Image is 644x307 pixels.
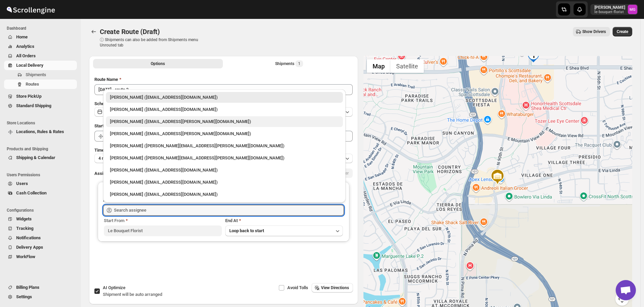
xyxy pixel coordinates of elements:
[390,59,424,73] button: Show satellite imagery
[4,153,77,162] button: Shipping & Calendar
[98,156,116,161] span: 4 minutes
[103,176,346,188] li: Matt Boone (mattaf1221@gmail.com)
[103,151,346,163] li: Nick Erikson (erikson.nicholas@gmail.com)
[7,120,78,126] span: Store Locations
[224,59,354,68] button: Selected Shipments
[94,107,353,117] button: [DATE]|Today
[94,171,113,176] span: Assign to
[103,285,125,290] span: AI Optimize
[4,127,77,136] button: Locations, Rules & Rates
[26,82,39,87] span: Routes
[7,172,78,178] span: Users Permissions
[16,94,41,99] span: Store PickUp
[103,103,346,115] li: Olivia Trott (oetrott@gmail.com)
[225,225,343,236] button: Loop back to start
[89,27,98,36] button: Routes
[16,245,43,250] span: Delivery Apps
[16,63,43,68] span: Local Delivery
[573,27,610,36] button: Show Drivers
[110,94,339,101] div: [PERSON_NAME] ([EMAIL_ADDRESS][DOMAIN_NAME])
[4,188,77,198] button: Cash Collection
[16,155,55,160] span: Shipping & Calendar
[4,42,77,51] button: Analytics
[321,285,349,290] span: View Directions
[590,4,638,15] button: User menu
[5,1,56,18] img: ScrollEngine
[4,233,77,243] button: Notifications
[527,49,540,62] div: 1
[16,216,32,221] span: Widgets
[4,283,77,292] button: Billing Plans
[4,252,77,262] button: WorkFlow
[7,26,78,31] span: Dashboard
[16,190,47,195] span: Cash Collection
[4,224,77,233] button: Tracking
[16,34,28,39] span: Home
[114,205,344,216] input: Search assignee
[594,5,625,10] p: [PERSON_NAME]
[94,148,122,153] span: Time Per Stop
[110,179,339,186] div: [PERSON_NAME] ([EMAIL_ADDRESS][DOMAIN_NAME])
[225,217,343,224] div: End At
[94,77,118,82] span: Route Name
[630,7,636,12] text: MG
[7,208,78,213] span: Configurations
[16,285,39,290] span: Billing Plans
[367,59,390,73] button: Show street map
[94,123,148,128] span: Start Location (Warehouse)
[616,280,636,300] div: Open chat
[287,285,308,290] span: Avoid Tolls
[16,129,64,134] span: Locations, Rules & Rates
[7,146,78,152] span: Products and Shipping
[103,139,346,151] li: Gene Rayborn (gene.rayborn@gmail.com)
[582,29,606,34] span: Show Drivers
[110,191,339,198] div: [PERSON_NAME] ([EMAIL_ADDRESS][DOMAIN_NAME])
[110,118,339,125] div: [PERSON_NAME] ([EMAIL_ADDRESS][PERSON_NAME][DOMAIN_NAME])
[4,179,77,188] button: Users
[613,27,632,36] button: Create
[103,188,346,200] li: Ryan Peterson (r100040@gmail.com)
[4,80,77,89] button: Routes
[4,214,77,224] button: Widgets
[110,143,339,149] div: [PERSON_NAME] ([PERSON_NAME][EMAIL_ADDRESS][PERSON_NAME][DOMAIN_NAME])
[16,103,51,108] span: Standard Shipping
[103,127,346,139] li: Jennifer Gluth (jemfer@cox.net)
[16,235,41,240] span: Notifications
[4,51,77,61] button: All Orders
[16,181,28,186] span: Users
[110,155,339,161] div: [PERSON_NAME] ([PERSON_NAME][EMAIL_ADDRESS][PERSON_NAME][DOMAIN_NAME])
[4,292,77,302] button: Settings
[103,292,162,297] span: Shipment will be auto arranged
[594,10,625,14] p: le-bouquet-florist
[110,130,339,137] div: [PERSON_NAME] ([EMAIL_ADDRESS][PERSON_NAME][DOMAIN_NAME])
[89,71,358,283] div: All Route Options
[628,5,637,14] span: Melody Gluth
[100,37,206,48] p: ⓘ Shipments can also be added from Shipments menu Unrouted tab
[93,59,223,68] button: All Route Options
[103,163,346,176] li: John Gluth (johng@ghs.com)
[298,61,300,66] span: 1
[94,84,353,95] input: Eg: Bengaluru Route
[4,70,77,80] button: Shipments
[4,32,77,42] button: Home
[110,167,339,174] div: [PERSON_NAME] ([EMAIL_ADDRESS][DOMAIN_NAME])
[16,44,34,49] span: Analytics
[100,28,160,36] span: Create Route (Draft)
[94,101,121,106] span: Scheduled for
[16,226,33,231] span: Tracking
[110,106,339,113] div: [PERSON_NAME] ([EMAIL_ADDRESS][DOMAIN_NAME])
[151,61,165,66] span: Options
[103,115,346,127] li: Melody Gluth (mgluth@cox.net)
[16,254,35,259] span: WorkFlow
[26,72,46,77] span: Shipments
[103,92,346,103] li: Melody Gluth (lebouquetaz@gmail.com)
[275,60,303,67] div: Shipments
[229,228,264,233] span: Loop back to start
[312,283,353,293] button: View Directions
[4,243,77,252] button: Delivery Apps
[617,29,628,34] span: Create
[104,218,124,223] span: Start From
[16,294,32,299] span: Settings
[94,154,353,163] button: 4 minutes
[16,53,36,58] span: All Orders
